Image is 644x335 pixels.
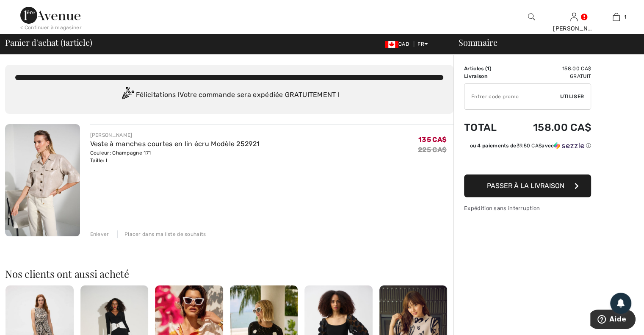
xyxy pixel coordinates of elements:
div: Enlever [90,230,109,238]
div: Félicitations ! Votre commande sera expédiée GRATUITEMENT ! [15,87,443,104]
div: [PERSON_NAME] [553,24,594,33]
iframe: PayPal-paypal [464,152,591,172]
div: ou 4 paiements de39.50 CA$avecSezzle Cliquez pour en savoir plus sur Sezzle [464,142,591,152]
img: recherche [528,12,535,22]
td: 158.00 CA$ [510,113,591,142]
input: Code promo [464,84,560,109]
div: ou 4 paiements de avec [470,142,591,150]
h2: Nos clients ont aussi acheté [5,269,453,279]
span: 1 [487,66,489,72]
span: Passer à la livraison [487,182,564,190]
img: Veste à manches courtes en lin écru Modèle 252921 [5,124,80,236]
div: Couleur: Champagne 171 Taille: L [90,149,260,164]
td: Gratuit [510,72,591,80]
s: 225 CA$ [418,146,447,154]
a: 1 [595,12,637,22]
td: Livraison [464,72,510,80]
span: FR [417,41,428,47]
div: Sommaire [448,38,639,47]
img: Mon panier [613,12,620,22]
div: < Continuer à magasiner [20,24,82,31]
a: Se connecter [570,13,578,21]
span: Utiliser [560,93,584,100]
img: Congratulation2.svg [119,87,136,104]
img: 1ère Avenue [20,7,80,24]
div: Expédition sans interruption [464,204,591,212]
span: 1 [624,13,626,21]
td: Articles ( ) [464,65,510,72]
td: Total [464,113,510,142]
a: Veste à manches courtes en lin écru Modèle 252921 [90,140,260,148]
button: Passer à la livraison [464,174,591,197]
iframe: Ouvre un widget dans lequel vous pouvez trouver plus d’informations [590,310,636,331]
div: Placer dans ma liste de souhaits [117,230,206,238]
img: Mes infos [570,12,578,22]
div: [PERSON_NAME] [90,131,260,139]
span: 135 CA$ [418,136,447,144]
span: CAD [385,41,412,47]
span: Panier d'achat ( article) [5,38,92,47]
img: Sezzle [554,142,584,150]
span: 39.50 CA$ [516,143,542,149]
img: Canadian Dollar [385,41,398,48]
td: 158.00 CA$ [510,65,591,72]
span: 1 [63,36,66,47]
